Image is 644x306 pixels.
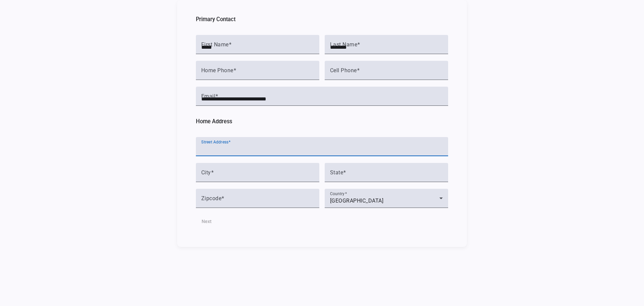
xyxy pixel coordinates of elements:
mat-label: Cell Phone [330,67,357,74]
mat-label: Street Address [201,140,229,144]
mat-label: Last Name [330,41,357,48]
mat-label: City [201,169,211,175]
mat-label: Country [330,191,345,196]
mat-label: State [330,169,343,175]
span: [GEOGRAPHIC_DATA] [330,198,383,204]
mat-label: Zipcode [201,195,221,201]
mat-label: Home Phone [201,67,233,74]
h3: Primary Contact [196,16,448,27]
mat-label: Email [201,93,215,99]
mat-label: First Name [201,41,229,48]
h3: Home Address [196,118,448,129]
